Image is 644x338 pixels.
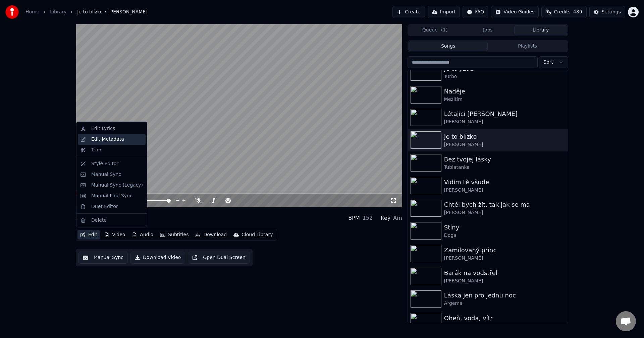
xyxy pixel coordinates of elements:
button: Settings [589,6,625,18]
button: Video Guides [491,6,539,18]
a: Home [25,9,39,15]
div: Zamilovaný princ [444,246,565,255]
div: Argema [444,300,565,307]
div: Duet Editor [91,203,118,210]
button: Credits489 [541,6,586,18]
div: Edit Metadata [91,136,124,143]
span: 489 [573,9,582,15]
div: Manual Line Sync [91,193,132,199]
div: Oheň, voda, vítr [444,314,565,323]
div: [PERSON_NAME] [444,187,565,194]
div: Je to blízko [444,132,565,141]
button: Edit [77,230,100,240]
a: Library [50,9,66,15]
div: Key [381,214,390,222]
div: Otevřený chat [616,311,636,331]
button: Download [193,230,229,240]
div: Am [393,214,402,222]
button: FAQ [463,6,488,18]
img: youka [5,5,19,19]
button: Download Video [130,252,185,264]
button: Playlists [488,42,567,51]
div: Turbo [444,73,565,80]
div: Manual Sync [91,171,121,178]
div: Je to blízko [76,210,115,219]
div: [PERSON_NAME] [444,141,565,148]
div: [PERSON_NAME] [444,209,565,216]
div: BPM [348,214,360,222]
div: Bez tvojej lásky [444,155,565,164]
span: Credits [554,9,570,15]
div: Style Editor [91,160,118,167]
span: ( 1 ) [441,27,448,33]
button: Import [428,6,460,18]
div: Chtěl bych žít, tak jak se má [444,200,565,209]
button: Subtitles [157,230,191,240]
div: Manual Sync (Legacy) [91,182,143,189]
span: Je to blízko • [PERSON_NAME] [77,9,147,15]
div: Mezitím [444,96,565,103]
div: Tublatanka [444,164,565,171]
button: Audio [129,230,156,240]
div: Settings [602,9,621,15]
button: Create [392,6,425,18]
div: Delete [91,217,107,224]
div: [PERSON_NAME] [76,219,115,226]
button: Jobs [462,25,515,35]
button: Video [101,230,128,240]
div: Barák na vodstřel [444,268,565,278]
nav: breadcrumb [25,9,148,15]
button: Manual Sync [78,252,128,264]
div: Létající [PERSON_NAME] [444,109,565,119]
div: Trim [91,147,101,153]
div: [PERSON_NAME] [444,278,565,284]
div: Láska jen pro jednu noc [444,291,565,300]
div: [PERSON_NAME] [444,119,565,125]
button: Songs [409,42,488,51]
div: 152 [363,214,373,222]
div: Naděje [444,87,565,96]
span: Sort [543,59,553,66]
button: Queue [409,25,462,35]
button: Library [514,25,567,35]
div: [PERSON_NAME] [444,255,565,262]
div: Edit Lyrics [91,125,115,132]
div: Vidím tě všude [444,178,565,187]
button: Open Dual Screen [188,252,250,264]
div: Doga [444,232,565,239]
div: Stíny [444,223,565,232]
div: Cloud Library [241,231,273,238]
